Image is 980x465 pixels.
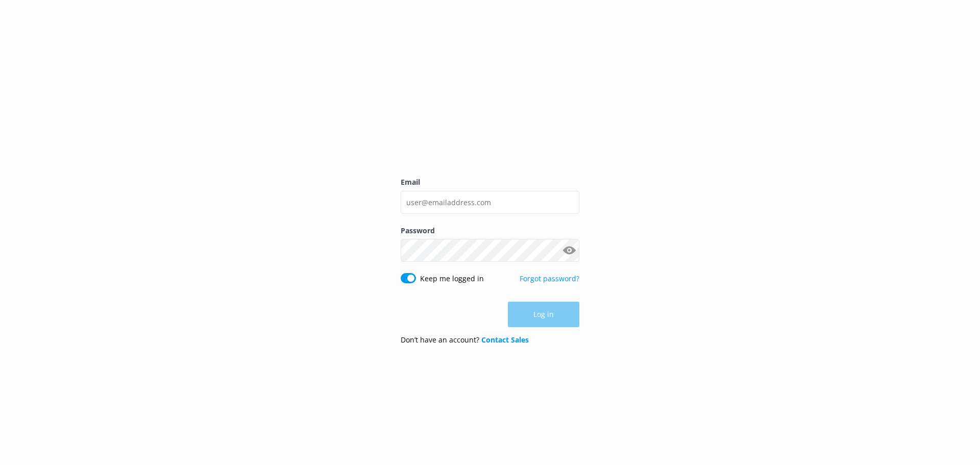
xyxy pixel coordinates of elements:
a: Contact Sales [481,335,529,345]
a: Forgot password? [520,274,579,283]
p: Don’t have an account? [401,334,529,346]
button: Show password [559,240,579,261]
label: Keep me logged in [420,273,484,284]
input: user@emailaddress.com [401,191,579,214]
label: Email [401,177,579,188]
label: Password [401,225,579,236]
